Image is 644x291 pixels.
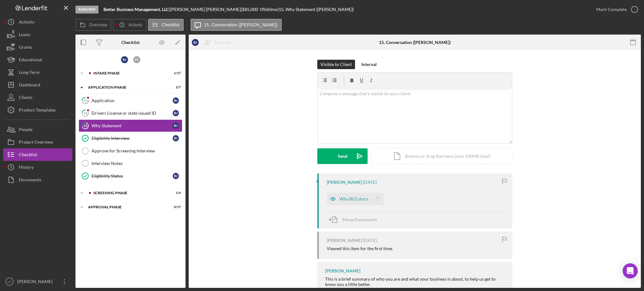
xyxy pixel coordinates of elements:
[3,161,72,173] button: History
[19,173,41,188] div: Documents
[19,123,32,137] div: People
[173,123,179,129] div: B J
[121,40,140,45] div: Checklist
[189,36,238,49] button: BJReassign
[83,111,87,115] tspan: 14
[3,28,72,41] button: Loans
[103,7,170,12] div: |
[19,79,40,93] div: Dashboard
[317,148,368,164] button: Send
[358,60,380,69] button: Internal
[3,148,72,161] button: Checklist
[19,104,56,118] div: Product Templates
[148,19,184,31] button: Checklist
[361,60,377,69] div: Internal
[277,7,354,12] div: | 15. Why Statement ([PERSON_NAME])
[3,41,72,53] button: Grants
[79,94,182,107] a: 13ApplicationBJ
[242,7,258,12] span: $85,000
[3,123,72,136] button: People
[19,161,34,175] div: History
[19,28,30,42] div: Loans
[339,196,368,201] div: Why BLD.docx
[260,7,266,12] div: 0 %
[590,3,641,16] button: Mark Complete
[327,212,383,228] button: Move Documents
[19,136,53,150] div: Project Overview
[121,56,128,63] div: B J
[92,173,173,178] div: Eligibility Status
[16,275,57,289] div: [PERSON_NAME]
[79,132,182,145] a: Eligibility InterviewBJ
[93,71,165,75] div: Intake Phase
[342,217,377,222] span: Move Documents
[75,6,98,14] div: In Review
[192,39,199,46] div: B J
[3,91,72,104] button: Clients
[92,136,173,141] div: Eligibility Interview
[19,66,40,80] div: Long-Term
[327,193,384,205] button: Why BLD.docx
[92,111,173,116] div: Drivers License or state issued ID
[89,22,107,27] label: Overview
[19,148,37,162] div: Checklist
[173,110,179,116] div: B J
[214,36,231,49] div: Reassign
[79,170,182,182] a: Eligibility StatusBJ
[266,7,277,12] div: 60 mo
[191,19,282,31] button: 15. Conversation ([PERSON_NAME])
[79,145,182,157] a: Approve for Screening Interview
[596,3,627,16] div: Mark Complete
[3,173,72,186] button: Documents
[19,91,32,105] div: Clients
[92,148,182,153] div: Approve for Screening Interview
[103,7,169,12] b: Better Business Management, LLC
[3,53,72,66] button: Educational
[3,16,72,28] button: Activity
[3,275,72,288] button: LS[PERSON_NAME]
[327,246,393,251] div: Viewed this item for the first time.
[79,157,182,170] a: Interview Notes
[128,22,142,27] label: Activity
[3,104,72,116] button: Product Templates
[92,123,173,128] div: Why Statement
[379,40,451,45] div: 15. Conversation ([PERSON_NAME])
[92,98,173,103] div: Application
[19,16,34,30] div: Activity
[19,41,32,55] div: Grants
[19,53,42,68] div: Educational
[79,119,182,132] a: 15Why StatementBJ
[93,191,165,195] div: Screening Phase
[363,238,377,243] time: 2025-07-31 15:50
[173,97,179,104] div: B J
[169,205,181,209] div: 0 / 17
[327,180,362,185] div: [PERSON_NAME]
[170,7,242,12] div: [PERSON_NAME] [PERSON_NAME] |
[320,60,352,69] div: Visible to Client
[79,107,182,119] a: 14Drivers License or state issued IDBJ
[363,180,377,185] time: 2025-09-02 19:33
[162,22,180,27] label: Checklist
[83,124,87,128] tspan: 15
[88,205,165,209] div: Approval Phase
[317,60,355,69] button: Visible to Client
[327,238,362,243] div: [PERSON_NAME]
[173,135,179,141] div: B J
[8,280,11,283] text: LS
[3,66,72,79] a: Long-Term
[169,71,181,75] div: 1 / 17
[169,191,181,195] div: 1 / 4
[3,136,72,148] button: Project Overview
[3,79,72,91] a: Dashboard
